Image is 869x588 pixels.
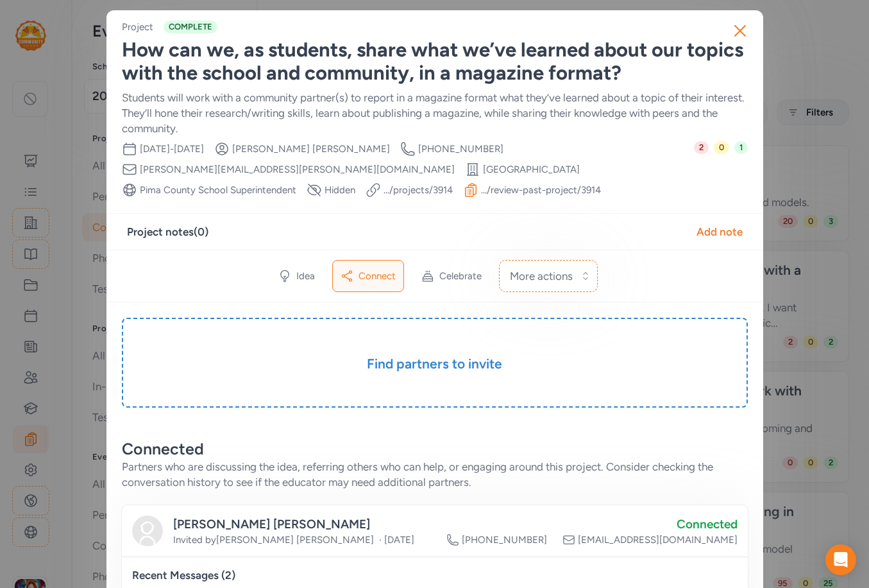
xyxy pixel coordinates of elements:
[462,533,547,546] span: [PHONE_NUMBER]
[154,355,716,373] h3: Find partners to invite
[325,184,355,196] span: Hidden
[714,141,729,154] span: 0
[825,544,856,575] div: Open Intercom Messenger
[173,515,414,533] div: [PERSON_NAME] [PERSON_NAME]
[140,143,204,155] span: [DATE] - [DATE]
[384,184,453,196] a: .../projects/3914
[483,163,580,176] span: [GEOGRAPHIC_DATA]
[696,224,743,239] div: Add note
[122,21,153,33] div: Project
[379,534,382,546] span: ·
[127,224,208,239] div: Project notes ( 0 )
[418,143,503,155] span: [PHONE_NUMBER]
[359,270,396,282] span: Connect
[578,533,738,546] span: [EMAIL_ADDRESS][DOMAIN_NAME]
[122,438,748,459] div: Connected
[734,141,748,154] span: 1
[499,260,598,292] button: More actions
[132,515,163,546] img: avatar38fbb18c.svg
[481,184,601,196] a: .../review-past-project/3914
[232,143,390,155] span: [PERSON_NAME] [PERSON_NAME]
[439,270,482,282] span: Celebrate
[122,459,748,490] div: Partners who are discussing the idea, referring others who can help, or engaging around this proj...
[122,39,748,85] div: How can we, as students, share what we’ve learned about our topics with the school and community,...
[296,270,315,282] span: Idea
[122,90,748,136] div: Students will work with a community partner(s) to report in a magazine format what they’ve learne...
[384,534,414,546] span: [DATE]
[694,141,709,154] span: 2
[164,21,217,33] span: COMPLETE
[510,268,573,284] span: More actions
[173,534,376,546] span: Invited by [PERSON_NAME] [PERSON_NAME]
[446,515,738,533] div: Connected
[140,184,296,196] div: Pima County School Superintendent
[140,163,455,176] span: [PERSON_NAME][EMAIL_ADDRESS][PERSON_NAME][DOMAIN_NAME]
[132,567,235,583] div: Recent Messages ( 2 )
